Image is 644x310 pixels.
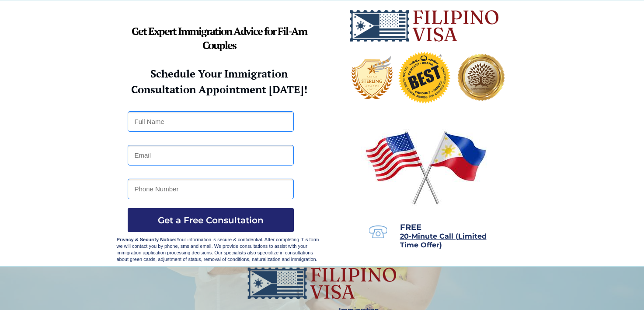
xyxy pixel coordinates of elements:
[128,215,294,225] span: Get a Free Consultation
[400,222,421,232] span: FREE
[128,111,294,132] input: Full Name
[128,145,294,166] input: Email
[128,179,294,199] input: Phone Number
[117,237,319,262] span: Your information is secure & confidential. After completing this form we will contact you by phon...
[117,237,177,242] strong: Privacy & Security Notice:
[132,24,307,52] strong: Get Expert Immigration Advice for Fil-Am Couples
[400,233,487,249] a: 20-Minute Call (Limited Time Offer)
[131,82,307,96] strong: Consultation Appointment [DATE]!
[128,208,294,232] button: Get a Free Consultation
[150,67,288,81] strong: Schedule Your Immigration
[400,232,487,249] span: 20-Minute Call (Limited Time Offer)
